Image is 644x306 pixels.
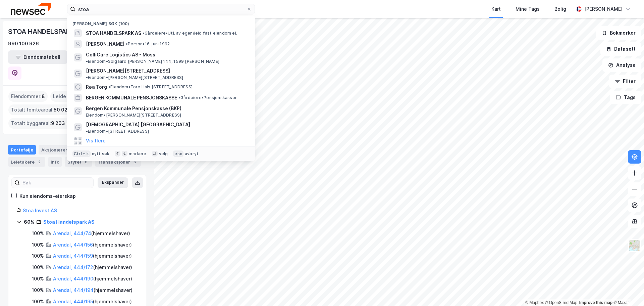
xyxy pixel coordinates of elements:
[86,94,177,102] span: BERGEN KOMMUNALE PENSJONSKASSE
[53,263,132,271] div: ( hjemmelshaver )
[50,91,98,102] div: Leide lokasjoner :
[92,151,110,157] div: nytt søk
[8,145,36,155] div: Portefølje
[32,241,44,249] div: 100%
[86,40,124,48] span: [PERSON_NAME]
[53,275,132,283] div: ( hjemmelshaver )
[32,229,44,237] div: 100%
[8,50,68,64] button: Eiendomstabell
[584,5,623,13] div: [PERSON_NAME]
[8,157,45,167] div: Leietakere
[600,42,641,56] button: Datasett
[178,95,237,100] span: Gårdeiere • Pensjonskasser
[65,157,92,167] div: Styret
[32,298,44,306] div: 100%
[86,51,155,59] span: ColliCare Logistics AS - Moss
[53,230,91,236] a: Arendal, 444/74
[53,252,132,260] div: ( hjemmelshaver )
[491,5,501,13] div: Kart
[185,151,199,157] div: avbryt
[579,300,612,305] a: Improve this map
[129,151,146,157] div: markere
[53,298,132,306] div: ( hjemmelshaver )
[72,150,91,157] div: Ctrl + k
[554,5,566,13] div: Bolig
[19,192,76,200] div: Kun eiendoms-eierskap
[23,208,57,213] a: Stoa Invest AS
[609,75,641,88] button: Filter
[20,178,93,188] input: Søk
[126,41,128,46] span: •
[53,241,132,249] div: ( hjemmelshaver )
[628,239,641,252] img: Z
[86,104,247,113] span: Bergen Kommunale Pensjonskasse (BKP)
[53,264,93,270] a: Arendal, 444/172
[36,159,43,165] div: 2
[131,159,138,165] div: 6
[108,84,110,89] span: •
[610,91,641,104] button: Tags
[32,252,44,260] div: 100%
[53,276,93,281] a: Arendal, 444/190
[39,145,70,155] div: Aksjonærer
[8,40,39,48] div: 990 100 926
[8,118,73,129] div: Totalt byggareal :
[42,92,45,100] span: 8
[545,300,578,305] a: OpenStreetMap
[32,275,44,283] div: 100%
[525,300,544,305] a: Mapbox
[173,150,183,157] div: esc
[86,83,107,91] span: Røa Torg
[86,75,183,80] span: Eiendom • [PERSON_NAME][STREET_ADDRESS]
[86,29,141,37] span: STOA HANDELSPARK AS
[610,274,644,306] iframe: Chat Widget
[43,219,95,225] a: Stoa Handelspark AS
[86,75,88,80] span: •
[602,58,641,72] button: Analyse
[95,157,141,167] div: Transaksjoner
[86,59,88,64] span: •
[516,5,540,13] div: Mine Tags
[178,95,180,100] span: •
[53,287,94,293] a: Arendal, 444/194
[98,177,128,188] button: Ekspander
[596,26,641,40] button: Bokmerker
[86,113,181,118] span: Eiendom • [PERSON_NAME][STREET_ADDRESS]
[32,286,44,294] div: 100%
[159,151,168,157] div: velg
[83,159,90,165] div: 6
[8,104,79,115] div: Totalt tomteareal :
[51,119,71,127] span: 9 203 ㎡
[86,129,149,134] span: Eiendom • [STREET_ADDRESS]
[86,121,190,129] span: [DEMOGRAPHIC_DATA] [GEOGRAPHIC_DATA]
[53,242,93,248] a: Arendal, 444/156
[8,26,87,37] div: STOA HANDELSPARK AS
[54,106,76,114] span: 50 025 ㎡
[53,286,132,294] div: ( hjemmelshaver )
[86,67,170,75] span: [PERSON_NAME][STREET_ADDRESS]
[67,16,255,28] div: [PERSON_NAME] søk (100)
[24,218,34,226] div: 60%
[143,31,145,36] span: •
[86,129,88,134] span: •
[108,84,193,90] span: Eiendom • Tore Hals [STREET_ADDRESS]
[75,4,247,14] input: Søk på adresse, matrikkel, gårdeiere, leietakere eller personer
[143,31,237,36] span: Gårdeiere • Utl. av egen/leid fast eiendom el.
[48,157,62,167] div: Info
[53,253,93,259] a: Arendal, 444/159
[8,91,48,102] div: Eiendommer :
[11,3,51,15] img: newsec-logo.f6e21ccffca1b3a03d2d.png
[53,299,93,304] a: Arendal, 444/195
[86,59,219,64] span: Eiendom • Solgaard [PERSON_NAME] 144, 1599 [PERSON_NAME]
[32,263,44,271] div: 100%
[86,137,106,145] button: Vis flere
[53,229,130,237] div: ( hjemmelshaver )
[126,41,170,47] span: Person • 16. juni 1992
